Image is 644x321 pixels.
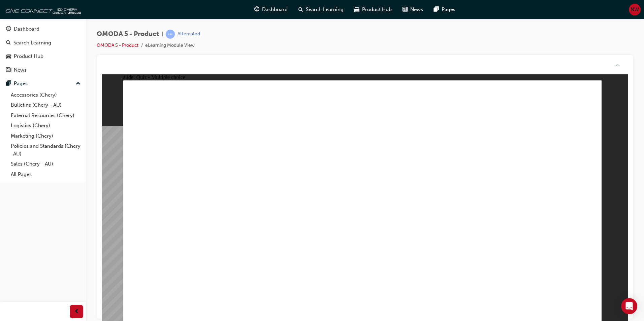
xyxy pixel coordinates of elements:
a: guage-iconDashboard [249,3,293,16]
a: car-iconProduct Hub [349,3,397,16]
button: Pages [3,77,83,90]
span: news-icon [402,5,408,14]
div: Attempted [178,31,200,37]
a: search-iconSearch Learning [293,3,349,16]
span: car-icon [6,53,11,60]
span: news-icon [6,67,11,73]
span: NW [631,6,639,13]
span: News [410,6,423,13]
a: News [3,64,83,76]
span: Dashboard [262,6,288,13]
div: Dashboard [14,25,39,33]
a: OMODA 5 - Product [97,42,138,48]
a: Product Hub [3,50,83,63]
a: Policies and Standards (Chery -AU) [8,141,83,159]
span: search-icon [6,40,11,46]
a: Bulletins (Chery - AU) [8,100,83,110]
a: External Resources (Chery) [8,110,83,121]
a: All Pages [8,169,83,180]
div: Open Intercom Messenger [621,298,637,314]
span: Search Learning [306,6,344,13]
span: up-icon [76,79,80,88]
span: OMODA 5 - Product [97,30,159,38]
li: eLearning Module View [145,42,195,49]
a: Logistics (Chery) [8,120,83,131]
a: Marketing (Chery) [8,131,83,141]
span: guage-icon [254,5,259,14]
span: pages-icon [434,5,439,14]
div: Pages [14,80,28,87]
a: Sales (Chery - AU) [8,159,83,169]
span: car-icon [354,5,359,14]
button: DashboardSearch LearningProduct HubNews [3,22,83,77]
a: Search Learning [3,37,83,49]
span: Product Hub [362,6,392,13]
span: prev-icon [74,308,79,316]
span: guage-icon [6,26,11,32]
a: news-iconNews [397,3,428,16]
div: Search Learning [13,39,51,47]
a: Accessories (Chery) [8,90,83,100]
span: | [162,30,163,38]
span: pages-icon [6,81,11,87]
a: pages-iconPages [428,3,461,16]
a: Dashboard [3,23,83,35]
span: learningRecordVerb_ATTEMPT-icon [166,30,175,39]
button: NW [629,4,641,15]
span: search-icon [298,5,303,14]
div: News [14,66,27,74]
div: Product Hub [14,52,43,60]
img: oneconnect [3,3,81,16]
span: Pages [442,6,455,13]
